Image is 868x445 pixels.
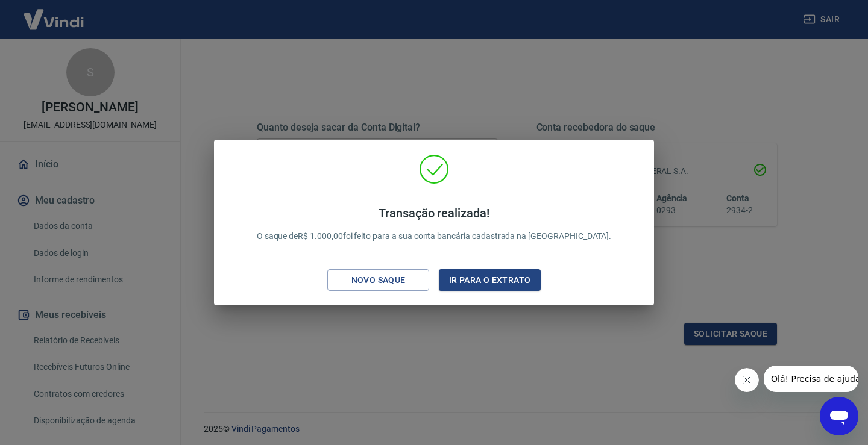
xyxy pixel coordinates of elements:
span: Olá! Precisa de ajuda? [7,8,101,18]
button: Ir para o extrato [439,269,541,291]
iframe: Fechar mensagem [735,368,759,392]
iframe: Mensagem da empresa [764,366,858,392]
iframe: Botão para abrir a janela de mensagens [820,397,858,435]
div: Novo saque [337,273,420,288]
h4: Transação realizada! [257,206,612,220]
p: O saque de R$ 1.000,00 foi feito para a sua conta bancária cadastrada na [GEOGRAPHIC_DATA]. [257,206,612,243]
button: Novo saque [327,269,429,291]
